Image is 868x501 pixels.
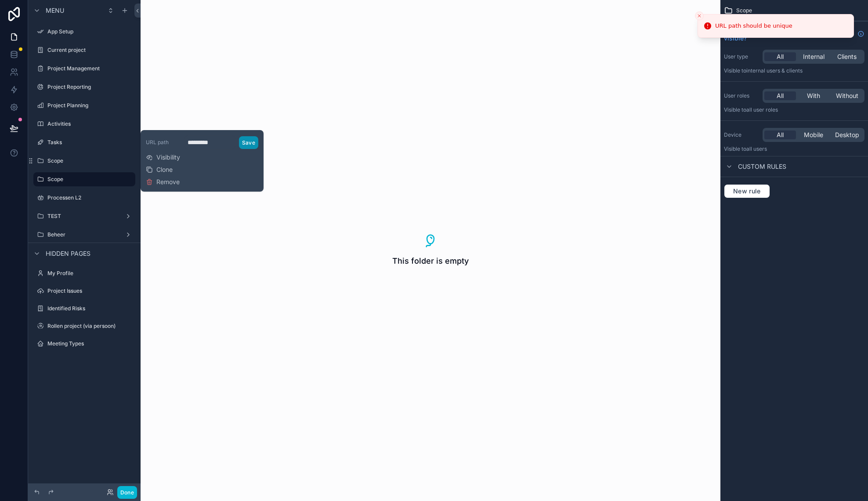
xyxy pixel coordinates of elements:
[736,7,752,14] span: Scope
[746,67,803,74] span: Internal users & clients
[47,120,134,127] label: Activities
[777,52,784,61] span: All
[803,52,825,61] span: Internal
[837,52,857,61] span: Clients
[777,91,784,100] span: All
[33,301,135,316] a: Identified Risks
[47,102,134,109] label: Project Planning
[33,172,135,186] a: Scope
[33,25,135,39] a: App Setup
[724,67,864,74] p: Visible to
[724,145,864,152] p: Visible to
[777,131,784,139] span: All
[47,287,134,294] label: Project Issues
[33,337,135,351] a: Meeting Types
[117,486,137,499] button: Done
[392,255,469,267] span: This folder is empty
[33,62,135,76] a: Project Management
[239,136,258,149] button: Save
[33,228,135,242] a: Beheer
[724,131,759,138] label: Device
[47,176,130,183] label: Scope
[47,305,134,312] label: Identified Risks
[156,153,180,162] span: Visibility
[47,340,134,347] label: Meeting Types
[47,65,134,72] label: Project Management
[46,249,90,258] span: Hidden pages
[33,319,135,333] a: Rollen project (via persoon)
[47,231,121,238] label: Beheer
[33,117,135,131] a: Activities
[730,187,764,195] span: New rule
[47,83,134,91] label: Project Reporting
[33,266,135,280] a: My Profile
[724,106,864,113] p: Visible to
[807,91,820,100] span: With
[33,135,135,149] a: Tasks
[47,213,121,220] label: TEST
[835,131,859,139] span: Desktop
[146,178,180,186] button: Remove
[146,153,180,162] button: Visibility
[695,11,704,20] button: Close toast
[33,191,135,205] a: Processen L2
[46,6,64,15] span: Menu
[156,165,173,174] span: Clone
[715,22,792,30] div: URL path should be unique
[738,162,786,171] span: Custom rules
[33,80,135,94] a: Project Reporting
[746,106,778,113] span: All user roles
[156,178,180,186] span: Remove
[33,154,135,168] a: Scope
[146,139,181,146] label: URL path
[33,284,135,298] a: Project Issues
[47,194,134,201] label: Processen L2
[724,184,770,198] button: New rule
[33,43,135,57] a: Current project
[724,92,759,99] label: User roles
[47,139,134,146] label: Tasks
[47,270,134,277] label: My Profile
[724,53,759,60] label: User type
[836,91,858,100] span: Without
[47,28,134,35] label: App Setup
[47,323,134,330] label: Rollen project (via persoon)
[33,209,135,223] a: TEST
[746,145,767,152] span: all users
[146,165,180,174] button: Clone
[33,98,135,113] a: Project Planning
[47,47,134,54] label: Current project
[804,131,823,139] span: Mobile
[47,157,134,164] label: Scope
